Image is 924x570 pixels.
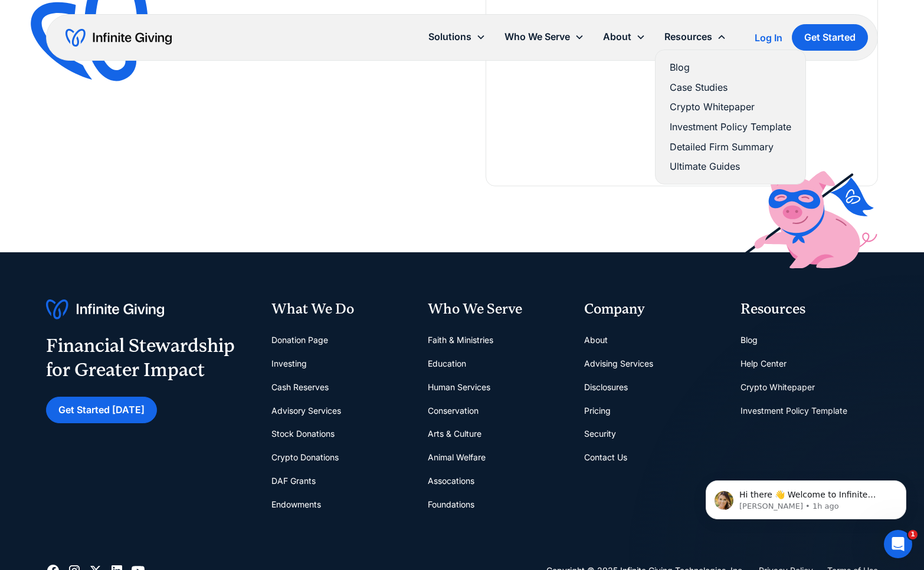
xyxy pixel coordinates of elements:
a: Disclosures [584,375,628,399]
div: Resources [664,29,712,45]
div: Solutions [419,24,495,50]
div: About [603,29,631,45]
div: Solutions [428,29,471,45]
a: Assocations [428,469,474,493]
a: Investment Policy Template [670,119,791,135]
a: Ultimate Guides [670,159,791,174]
a: Pricing [584,399,611,423]
a: Stock Donations [271,422,335,446]
a: Conservation [428,399,479,423]
div: Resources [655,24,736,50]
a: Security [584,422,616,446]
a: Arts & Culture [428,422,481,446]
div: About [594,24,655,50]
a: Help Center [740,352,787,375]
a: Investing [271,352,307,375]
a: Get Started [792,24,868,51]
a: home [65,28,172,47]
iframe: Intercom live chat [884,530,912,558]
div: Financial Stewardship for Greater Impact [46,334,235,383]
a: Crypto Whitepaper [670,99,791,115]
a: Animal Welfare [428,446,486,469]
a: Case Studies [670,80,791,95]
iframe: Intercom notifications message [688,456,924,538]
a: Get Started [DATE] [46,397,157,423]
nav: Resources [655,50,806,184]
div: Who We Serve [428,299,565,319]
a: Faith & Ministries [428,328,493,352]
a: Donation Page [271,328,328,352]
div: Company [584,299,722,319]
a: Crypto Donations [271,446,339,469]
a: Cash Reserves [271,375,329,399]
a: Education [428,352,466,375]
a: Blog [740,328,758,352]
a: Log In [755,31,782,45]
a: Foundations [428,493,474,516]
div: Who We Serve [504,29,570,45]
a: Detailed Firm Summary [670,139,791,155]
a: Blog [670,60,791,75]
div: Who We Serve [495,24,594,50]
a: Contact Us [584,446,627,469]
div: Resources [740,299,878,319]
a: Investment Policy Template [740,399,847,423]
a: Endowments [271,493,321,516]
a: Advising Services [584,352,653,375]
div: What We Do [271,299,409,319]
span: 1 [908,530,918,539]
a: Advisory Services [271,399,341,423]
a: Human Services [428,375,490,399]
a: About [584,328,608,352]
div: Log In [755,33,782,42]
a: Crypto Whitepaper [740,375,815,399]
a: DAF Grants [271,469,316,493]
